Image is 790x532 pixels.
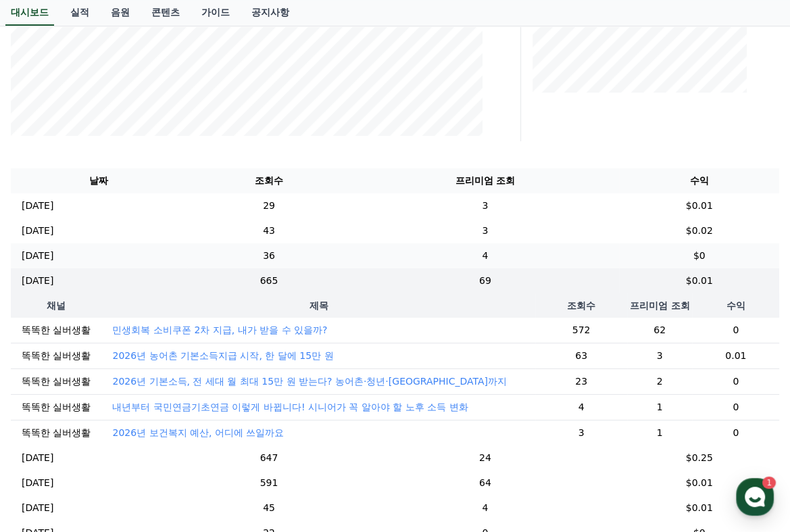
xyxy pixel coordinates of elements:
td: 똑똑한 실버생활 [11,368,101,394]
th: 날짜 [11,168,187,193]
th: 제목 [101,293,535,318]
td: $0.01 [619,495,779,521]
td: 똑똑한 실버생활 [11,420,101,445]
td: 0 [692,394,779,420]
span: 설정 [209,440,225,451]
th: 수익 [692,293,779,318]
p: [DATE] [22,451,53,465]
td: 1 [627,420,693,445]
td: 572 [535,318,626,343]
p: [DATE] [22,224,53,238]
th: 프리미엄 조회 [351,168,619,193]
td: 647 [187,445,351,470]
th: 조회수 [187,168,351,193]
td: $0.01 [619,193,779,218]
td: 43 [187,218,351,243]
th: 프리미엄 조회 [627,293,693,318]
th: 수익 [619,168,779,193]
td: 665 [187,268,351,293]
td: 23 [535,368,626,394]
p: [DATE] [22,501,53,515]
button: 내년부터 국민연금기초연금 이렇게 바뀝니다! 시니어가 꼭 알아야 할 노후 소득 변화 [112,400,468,414]
td: 3 [535,420,626,445]
td: $0.01 [619,268,779,293]
td: $0.25 [619,445,779,470]
td: 4 [351,243,619,268]
td: 1 [627,394,693,420]
td: 3 [351,218,619,243]
td: 3 [351,193,619,218]
td: 똑똑한 실버생활 [11,318,101,343]
th: 채널 [11,293,101,318]
th: 조회수 [535,293,626,318]
td: 64 [351,470,619,495]
p: [DATE] [22,274,53,288]
td: $0.02 [619,218,779,243]
button: 2026년 농어촌 기본소득지급 시작, 한 달에 15만 원 [112,349,333,362]
td: 0.01 [692,343,779,368]
td: $0 [619,243,779,268]
td: 0 [692,318,779,343]
a: 1대화 [89,420,174,454]
p: [DATE] [22,199,53,213]
td: 62 [627,318,693,343]
td: 69 [351,268,619,293]
a: 설정 [174,420,260,454]
td: 똑똑한 실버생활 [11,343,101,368]
td: 3 [627,343,693,368]
td: 36 [187,243,351,268]
td: 63 [535,343,626,368]
td: 0 [692,368,779,394]
td: $0.01 [619,470,779,495]
td: 0 [692,420,779,445]
td: 591 [187,470,351,495]
td: 4 [351,495,619,521]
td: 29 [187,193,351,218]
button: 2026년 기본소득, 전 세대 월 최대 15만 원 받는다? 농어촌·청년·[GEOGRAPHIC_DATA]까지 [112,374,506,388]
button: 민생회복 소비쿠폰 2차 지급, 내가 받을 수 있을까? [112,323,327,337]
span: 대화 [124,441,140,452]
span: 1 [137,419,142,430]
button: 2026년 보건복지 예산, 어디에 쓰일까요 [112,426,284,439]
p: [DATE] [22,249,53,263]
td: 4 [535,394,626,420]
td: 똑똑한 실버생활 [11,394,101,420]
a: 홈 [4,420,89,454]
td: 2 [627,368,693,394]
td: 24 [351,445,619,470]
td: 45 [187,495,351,521]
p: [DATE] [22,476,53,490]
span: 홈 [43,440,51,451]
